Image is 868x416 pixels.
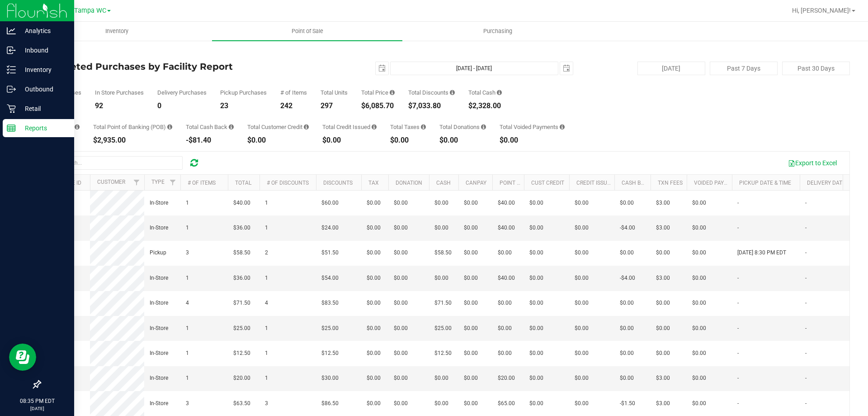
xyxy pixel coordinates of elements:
[233,374,250,383] span: $20.00
[150,299,168,307] span: In-Store
[265,299,268,307] span: 4
[575,249,589,257] span: $0.00
[394,249,408,257] span: $0.00
[165,175,180,190] a: Filter
[805,274,807,282] span: -
[531,180,564,186] a: Cust Credit
[737,199,739,207] span: -
[220,102,267,110] div: 23
[710,62,778,75] button: Past 7 Days
[150,224,168,232] span: In-Store
[498,324,512,333] span: $0.00
[436,180,451,186] a: Cash
[807,180,845,186] a: Delivery Date
[321,102,348,110] div: 297
[466,180,486,186] a: CanPay
[186,274,189,282] span: 1
[16,103,70,114] p: Retail
[434,249,452,257] span: $58.50
[367,374,381,383] span: $0.00
[575,199,589,207] span: $0.00
[390,137,426,144] div: $0.00
[575,224,589,232] span: $0.00
[498,224,515,232] span: $40.00
[737,249,786,257] span: [DATE] 8:30 PM EDT
[464,299,478,307] span: $0.00
[805,324,807,333] span: -
[464,374,478,383] span: $0.00
[498,199,515,207] span: $40.00
[560,62,573,75] span: select
[402,22,593,41] a: Purchasing
[321,399,339,408] span: $86.50
[367,199,381,207] span: $0.00
[439,124,486,130] div: Total Donations
[656,249,670,257] span: $0.00
[265,249,268,257] span: 2
[235,180,251,186] a: Total
[498,274,515,282] span: $40.00
[7,124,16,133] inline-svg: Reports
[265,399,268,408] span: 3
[434,224,448,232] span: $0.00
[16,64,70,75] p: Inventory
[186,224,189,232] span: 1
[468,102,502,110] div: $2,328.00
[805,399,807,408] span: -
[529,199,543,207] span: $0.00
[390,90,395,96] i: Sum of the total prices of all purchases in the date range.
[323,180,353,186] a: Discounts
[367,399,381,408] span: $0.00
[75,124,80,130] i: Sum of the successful, non-voided CanPay payment transactions for all purchases in the date range.
[782,62,850,75] button: Past 30 Days
[529,324,543,333] span: $0.00
[658,180,683,186] a: Txn Fees
[464,249,478,257] span: $0.00
[620,249,634,257] span: $0.00
[229,124,234,130] i: Sum of the cash-back amounts from rounded-up electronic payments for all purchases in the date ra...
[367,349,381,358] span: $0.00
[16,123,70,134] p: Reports
[95,90,144,96] div: In Store Purchases
[233,399,250,408] span: $63.50
[16,84,70,95] p: Outbound
[500,137,565,144] div: $0.00
[620,399,635,408] span: -$1.50
[16,45,70,56] p: Inbound
[464,199,478,207] span: $0.00
[464,274,478,282] span: $0.00
[186,399,189,408] span: 3
[529,374,543,383] span: $0.00
[233,349,250,358] span: $12.50
[529,274,543,282] span: $0.00
[394,299,408,307] span: $0.00
[93,27,141,35] span: Inventory
[529,349,543,358] span: $0.00
[265,349,268,358] span: 1
[737,374,739,383] span: -
[692,274,706,282] span: $0.00
[805,299,807,307] span: -
[408,102,455,110] div: $7,033.80
[376,62,388,75] span: select
[692,324,706,333] span: $0.00
[529,224,543,232] span: $0.00
[157,102,207,110] div: 0
[97,179,125,185] a: Customer
[321,374,339,383] span: $30.00
[7,104,16,113] inline-svg: Retail
[186,199,189,207] span: 1
[233,224,250,232] span: $36.00
[279,27,335,35] span: Point of Sale
[692,399,706,408] span: $0.00
[468,90,502,96] div: Total Cash
[186,137,234,144] div: -$81.40
[9,344,36,371] iframe: Resource center
[367,274,381,282] span: $0.00
[434,299,452,307] span: $71.50
[322,137,377,144] div: $0.00
[16,25,70,36] p: Analytics
[247,124,309,130] div: Total Customer Credit
[233,249,250,257] span: $58.50
[434,274,448,282] span: $0.00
